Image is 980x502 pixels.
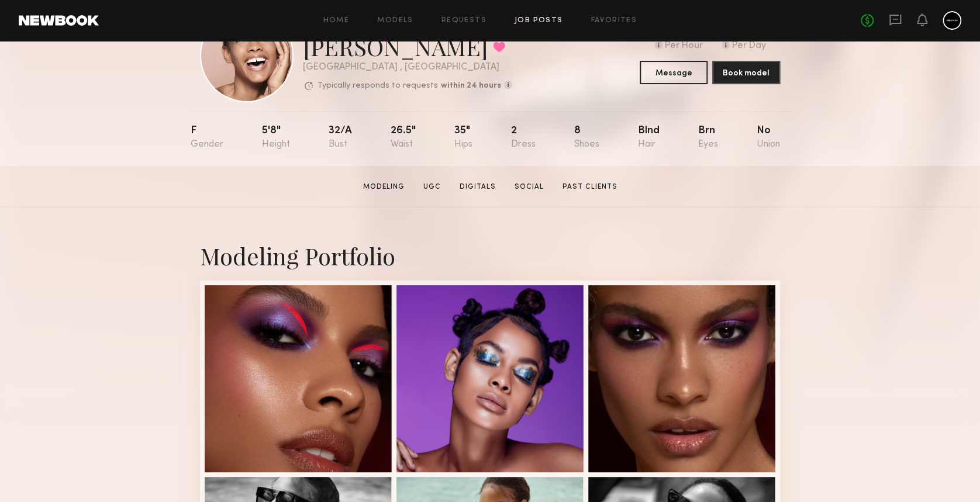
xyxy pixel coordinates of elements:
[558,182,622,192] a: Past Clients
[303,31,512,62] div: [PERSON_NAME]
[377,17,413,25] a: Models
[757,126,780,150] div: No
[303,63,512,72] div: [GEOGRAPHIC_DATA] , [GEOGRAPHIC_DATA]
[191,126,223,150] div: F
[391,126,416,150] div: 26.5"
[574,126,599,150] div: 8
[318,82,438,90] p: Typically responds to requests
[732,41,766,51] div: Per Day
[441,82,501,90] b: within 24 hours
[591,17,637,25] a: Favorites
[323,17,350,25] a: Home
[510,182,548,192] a: Social
[441,17,486,25] a: Requests
[419,182,446,192] a: UGC
[640,61,708,84] button: Message
[712,61,780,84] button: Book model
[511,126,536,150] div: 2
[515,17,563,25] a: Job Posts
[455,182,501,192] a: Digitals
[200,240,780,271] div: Modeling Portfolio
[698,126,718,150] div: Brn
[638,126,660,150] div: Blnd
[454,126,472,150] div: 35"
[262,126,290,150] div: 5'8"
[665,41,703,51] div: Per Hour
[358,182,409,192] a: Modeling
[329,126,352,150] div: 32/a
